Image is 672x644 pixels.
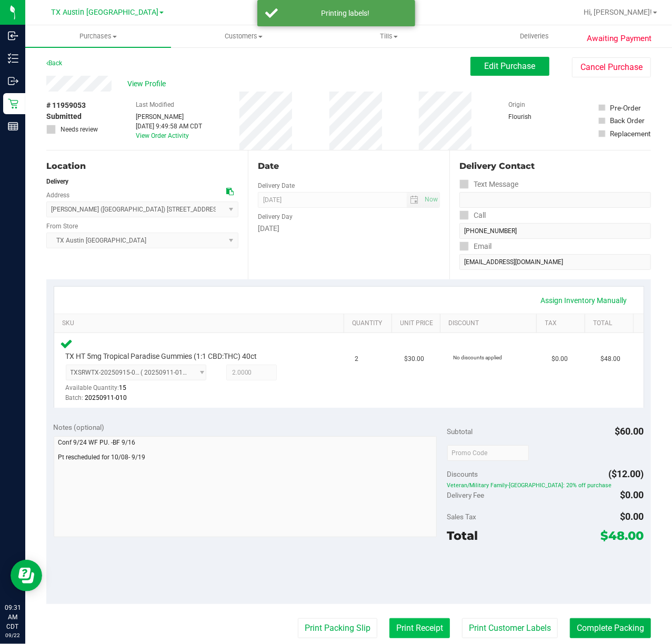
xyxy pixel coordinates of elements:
[136,132,189,139] a: View Order Activity
[298,618,377,638] button: Print Packing Slip
[171,25,317,47] a: Customers
[459,177,518,192] label: Text Message
[389,618,450,638] button: Print Receipt
[584,8,652,16] span: Hi, [PERSON_NAME]!
[136,100,175,109] label: Last Modified
[66,380,214,401] div: Available Quantity:
[136,112,203,122] div: [PERSON_NAME]
[54,423,105,431] span: Notes (optional)
[226,186,234,197] div: Copy address to clipboard
[352,319,388,328] a: Quantity
[8,76,18,86] inline-svg: Outbound
[610,103,641,113] div: Pre-Order
[620,489,644,500] span: $0.00
[572,57,651,77] button: Cancel Purchase
[66,394,84,401] span: Batch:
[404,354,424,364] span: $30.00
[25,25,171,47] a: Purchases
[447,528,478,543] span: Total
[545,319,581,328] a: Tax
[62,319,339,328] a: SKU
[601,528,644,543] span: $48.00
[46,111,82,122] span: Submitted
[600,354,620,364] span: $48.00
[5,631,21,639] p: 09/22
[453,355,502,360] span: No discounts applied
[400,319,436,328] a: Unit Price
[462,25,608,47] a: Deliveries
[258,160,440,173] div: Date
[609,468,644,479] span: ($12.00)
[459,239,492,254] label: Email
[316,25,462,47] a: Tills
[587,33,652,45] span: Awaiting Payment
[8,98,18,109] inline-svg: Retail
[25,32,171,41] span: Purchases
[317,32,462,41] span: Tills
[258,181,295,190] label: Delivery Date
[119,384,127,391] span: 15
[459,223,651,239] input: Format: (999) 999-9999
[46,59,62,67] a: Back
[136,122,203,131] div: [DATE] 9:49:58 AM CDT
[85,394,127,401] span: 20250911-010
[355,354,359,364] span: 2
[509,100,526,109] label: Origin
[509,112,561,122] div: Flourish
[172,32,316,41] span: Customers
[470,57,549,76] button: Edit Purchase
[66,351,257,361] span: TX HT 5mg Tropical Paradise Gummies (1:1 CBD:THC) 40ct
[459,192,651,208] input: Format: (999) 999-9999
[447,482,644,489] span: Veteran/Military Family-[GEOGRAPHIC_DATA]: 20% off purchase
[46,222,78,231] label: From Store
[46,160,238,173] div: Location
[258,223,440,234] div: [DATE]
[8,121,18,132] inline-svg: Reports
[258,212,293,222] label: Delivery Day
[459,160,651,173] div: Delivery Contact
[485,61,536,71] span: Edit Purchase
[447,491,485,499] span: Delivery Fee
[551,354,568,364] span: $0.00
[11,560,42,591] iframe: Resource center
[5,603,21,631] p: 09:31 AM CDT
[570,618,651,638] button: Complete Packing
[284,8,407,18] div: Printing labels!
[8,31,18,41] inline-svg: Inbound
[447,427,473,436] span: Subtotal
[610,128,651,139] div: Replacement
[447,465,478,484] span: Discounts
[447,512,477,521] span: Sales Tax
[459,208,486,223] label: Call
[46,100,86,111] span: # 11959053
[447,445,529,461] input: Promo Code
[448,319,533,328] a: Discount
[593,319,629,328] a: Total
[51,8,158,17] span: TX Austin [GEOGRAPHIC_DATA]
[46,178,68,185] strong: Delivery
[462,618,558,638] button: Print Customer Labels
[127,78,169,89] span: View Profile
[46,190,69,200] label: Address
[506,32,563,41] span: Deliveries
[610,115,645,126] div: Back Order
[615,426,644,437] span: $60.00
[534,291,634,309] a: Assign Inventory Manually
[61,125,98,134] span: Needs review
[8,53,18,64] inline-svg: Inventory
[620,511,644,522] span: $0.00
